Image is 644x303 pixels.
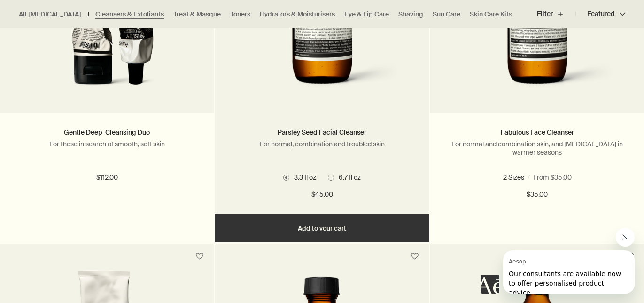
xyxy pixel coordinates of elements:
button: Add to your cart - $45.00 [215,214,429,242]
span: $112.00 [96,172,118,183]
a: Cleansers & Exfoliants [95,10,164,19]
a: Parsley Seed Facial Cleanser [278,128,366,136]
span: $45.00 [311,189,333,200]
p: For normal and combination skin, and [MEDICAL_DATA] in warmer seasons [444,140,630,157]
p: For those in search of smooth, soft skin [14,140,200,148]
a: Gentle Deep-Cleansing Duo [64,128,150,136]
a: Treat & Masque [173,10,221,19]
a: Toners [230,10,250,19]
a: All [MEDICAL_DATA] [19,10,81,19]
a: Eye & Lip Care [344,10,389,19]
a: Shaving [398,10,423,19]
span: $35.00 [527,189,548,200]
button: Featured [575,3,625,25]
div: Aesop says "Our consultants are available now to offer personalised product advice.". Open messag... [481,228,635,294]
iframe: Message from Aesop [503,250,635,294]
button: Save to cabinet [406,248,423,265]
a: Hydrators & Moisturisers [260,10,335,19]
a: Fabulous Face Cleanser [501,128,574,136]
iframe: no content [481,275,499,294]
span: 6.7 fl oz [549,173,576,182]
button: Filter [537,3,575,25]
span: Our consultants are available now to offer personalised product advice. [6,20,118,46]
span: 3.3 fl oz [504,173,531,182]
button: Save to cabinet [191,248,208,265]
iframe: Close message from Aesop [616,228,635,247]
p: For normal, combination and troubled skin [229,140,415,148]
a: Sun Care [433,10,460,19]
span: 6.7 fl oz [334,173,361,182]
a: Skin Care Kits [470,10,512,19]
span: 3.3 fl oz [289,173,316,182]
